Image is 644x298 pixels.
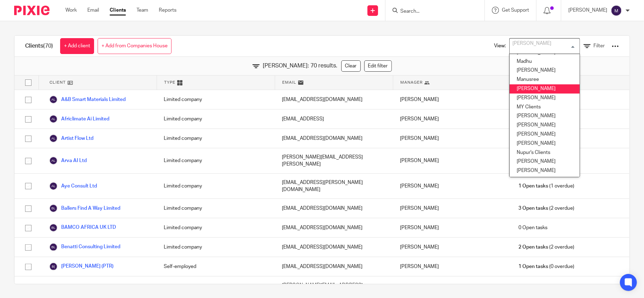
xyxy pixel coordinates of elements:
[87,7,99,14] a: Email
[275,238,393,257] div: [EMAIL_ADDRESS][DOMAIN_NAME]
[510,84,580,94] li: [PERSON_NAME]
[50,79,66,85] span: Client
[275,109,393,129] div: [EMAIL_ADDRESS]
[393,174,511,199] div: [PERSON_NAME]
[157,257,275,276] div: Self-employed
[159,7,176,14] a: Reports
[510,139,580,148] li: [PERSON_NAME]
[275,174,393,199] div: [EMAIL_ADDRESS][PERSON_NAME][DOMAIN_NAME]
[393,199,511,218] div: [PERSON_NAME]
[49,243,58,251] img: svg%3E
[509,38,580,54] div: Search for option
[49,223,58,232] img: svg%3E
[275,257,393,276] div: [EMAIL_ADDRESS][DOMAIN_NAME]
[611,5,622,16] img: svg%3E
[502,8,529,13] span: Get Support
[157,238,275,257] div: Limited company
[49,262,58,271] img: svg%3E
[49,204,58,213] img: svg%3E
[157,174,275,199] div: Limited company
[49,134,93,143] a: Artist Flow Ltd
[49,223,116,232] a: BAMCO AFRICA UK LTD
[400,79,423,85] span: Manager
[49,115,109,123] a: Africlimate Ai Limited
[25,42,53,50] h1: Clients
[275,199,393,218] div: [EMAIL_ADDRESS][DOMAIN_NAME]
[65,7,77,14] a: Work
[510,166,580,175] li: [PERSON_NAME]
[518,205,574,212] span: (2 overdue)
[49,95,58,104] img: svg%3E
[157,148,275,173] div: Limited company
[275,90,393,109] div: [EMAIL_ADDRESS][DOMAIN_NAME]
[49,204,120,213] a: Ballers Find A Way Limited
[49,115,58,123] img: svg%3E
[393,238,511,257] div: [PERSON_NAME]
[510,112,580,121] li: [PERSON_NAME]
[510,103,580,112] li: MY Clients
[518,263,548,270] span: 1 Open tasks
[98,38,172,54] a: + Add from Companies House
[483,36,619,56] div: View:
[43,43,53,49] span: (70)
[110,7,126,14] a: Clients
[510,130,580,139] li: [PERSON_NAME]
[518,183,574,190] span: (1 overdue)
[49,182,97,190] a: Aye Consult Ltd
[518,263,574,270] span: (0 overdue)
[275,218,393,237] div: [EMAIL_ADDRESS][DOMAIN_NAME]
[393,218,511,237] div: [PERSON_NAME]
[49,156,58,165] img: svg%3E
[137,7,148,14] a: Team
[275,129,393,148] div: [EMAIL_ADDRESS][DOMAIN_NAME]
[157,129,275,148] div: Limited company
[393,129,511,148] div: [PERSON_NAME]
[518,244,574,251] span: (2 overdue)
[510,40,576,52] input: Search for option
[593,43,605,48] span: Filter
[510,57,580,66] li: Madhu
[275,148,393,173] div: [PERSON_NAME][EMAIL_ADDRESS][PERSON_NAME]
[22,76,35,89] input: Select all
[49,182,58,190] img: svg%3E
[49,95,126,104] a: A&B Smart Materials Limited
[60,38,94,54] a: + Add client
[510,121,580,130] li: [PERSON_NAME]
[510,157,580,166] li: [PERSON_NAME]
[400,8,463,15] input: Search
[510,94,580,103] li: [PERSON_NAME]
[518,205,548,212] span: 3 Open tasks
[157,90,275,109] div: Limited company
[510,175,580,185] li: Priyadharshini Kalidass
[393,109,511,129] div: [PERSON_NAME]
[49,134,58,143] img: svg%3E
[157,199,275,218] div: Limited company
[49,243,120,251] a: Benatti Consulting Limited
[518,183,548,190] span: 1 Open tasks
[364,60,392,72] a: Edit filter
[49,262,114,271] a: [PERSON_NAME] (PTR)
[393,257,511,276] div: [PERSON_NAME]
[510,66,580,75] li: [PERSON_NAME]
[157,218,275,237] div: Limited company
[510,75,580,84] li: Manusree
[510,148,580,157] li: Nupur's Clients
[393,90,511,109] div: [PERSON_NAME]
[518,224,547,231] span: 0 Open tasks
[393,148,511,173] div: [PERSON_NAME]
[164,79,175,85] span: Type
[341,60,361,72] a: Clear
[282,79,296,85] span: Email
[157,109,275,129] div: Limited company
[518,244,548,251] span: 2 Open tasks
[14,6,50,15] img: Pixie
[568,7,607,14] p: [PERSON_NAME]
[263,62,338,70] span: [PERSON_NAME]: 70 results.
[49,156,87,165] a: Arva AI Ltd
